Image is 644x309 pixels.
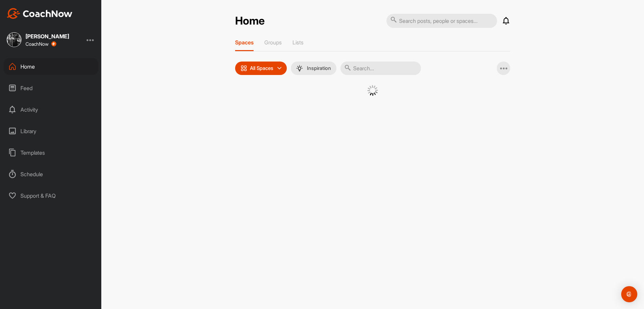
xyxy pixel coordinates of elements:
[4,80,98,96] div: Feed
[235,39,254,46] p: Spaces
[264,39,282,46] p: Groups
[25,41,56,47] div: CoachNow
[240,65,247,72] img: icon
[386,14,497,28] input: Search posts, people or spaces...
[621,286,637,302] div: Open Intercom Messenger
[7,8,72,19] img: CoachNow
[4,101,98,118] div: Activity
[7,32,21,47] img: square_42e96ec9f01bf000f007b233903b48d7.jpg
[250,66,273,71] p: All Spaces
[4,58,98,75] div: Home
[367,85,378,96] img: G6gVgL6ErOh57ABN0eRmCEwV0I4iEi4d8EwaPGI0tHgoAbU4EAHFLEQAh+QQFCgALACwIAA4AGAASAAAEbHDJSesaOCdk+8xg...
[4,123,98,140] div: Library
[340,62,421,75] input: Search...
[4,144,98,161] div: Templates
[4,166,98,183] div: Schedule
[235,14,265,28] h2: Home
[292,39,304,46] p: Lists
[307,66,331,71] p: Inspiration
[296,65,303,72] img: menuIcon
[4,187,98,204] div: Support & FAQ
[25,34,69,39] div: [PERSON_NAME]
